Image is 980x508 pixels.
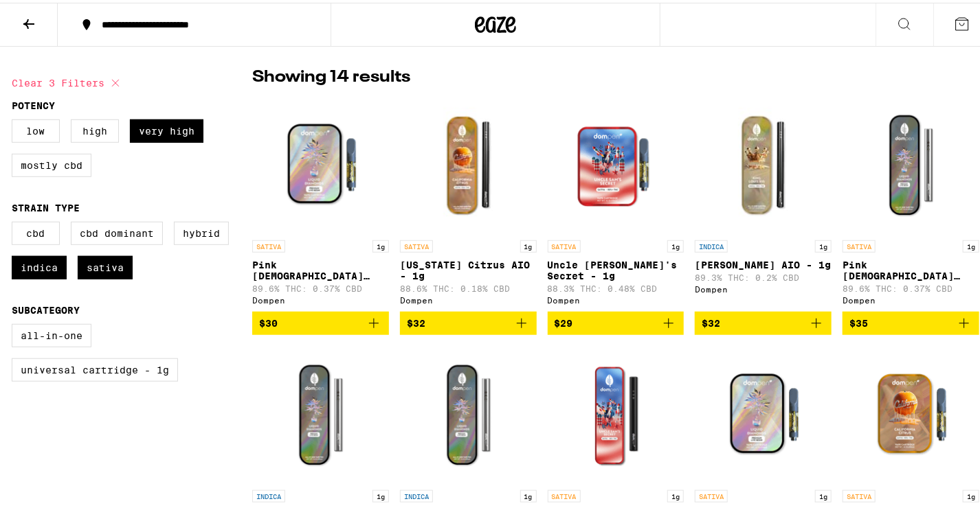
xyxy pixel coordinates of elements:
label: CBD Dominant [71,219,163,242]
button: Add to bag [695,309,832,332]
p: 1g [520,487,537,500]
label: Very High [130,117,203,140]
p: 1g [667,487,684,500]
p: INDICA [400,487,433,500]
p: [PERSON_NAME] AIO - 1g [695,257,832,268]
p: Pink [DEMOGRAPHIC_DATA] Liquid Diamonds AIO - 1g [843,257,979,279]
label: Indica [12,253,67,277]
img: Dompen - King Louis XIII AIO - 1g [695,93,832,231]
p: 88.3% THC: 0.48% CBD [548,281,684,290]
p: SATIVA [252,238,285,250]
a: Open page for Pink Jesus Liquid Diamonds AIO - 1g from Dompen [843,93,979,309]
p: INDICA [252,487,285,500]
p: SATIVA [695,487,728,500]
p: SATIVA [548,238,581,250]
p: 1g [372,487,389,500]
div: Dompen [252,293,389,302]
p: Uncle [PERSON_NAME]'s Secret - 1g [548,257,684,279]
button: Add to bag [252,309,389,332]
a: Open page for Pink Jesus Live Resin Liquid Diamonds - 1g from Dompen [252,93,389,309]
span: $35 [849,315,868,326]
p: 1g [963,487,979,500]
div: Dompen [695,282,832,291]
p: 89.3% THC: 0.2% CBD [695,270,832,279]
span: $30 [259,315,278,326]
img: Dompen - California Citrus AIO - 1g [400,93,537,231]
img: Dompen - Citrine Live Resin Liquid Diamonds - 1g [695,343,832,481]
p: 1g [520,238,537,250]
label: All-In-One [12,321,91,345]
img: Dompen - Black Diamond Liquid Diamonds AIO - 1g [400,343,537,481]
legend: Potency [12,97,55,108]
p: 1g [963,238,979,250]
a: Open page for Uncle Sam's Secret - 1g from Dompen [548,93,684,309]
p: 1g [815,238,832,250]
label: Universal Cartridge - 1g [12,356,178,379]
p: 89.6% THC: 0.37% CBD [252,281,389,290]
p: 1g [667,238,684,250]
span: $29 [555,315,573,326]
p: SATIVA [843,238,876,250]
div: Dompen [548,293,684,302]
a: Open page for King Louis XIII AIO - 1g from Dompen [695,93,832,309]
span: $32 [702,315,720,326]
img: Dompen - Uncle Sam's Secret AIO - 1g [548,343,684,481]
p: SATIVA [400,238,433,250]
p: Pink [DEMOGRAPHIC_DATA] Live Resin Liquid Diamonds - 1g [252,257,389,279]
span: $32 [407,315,425,326]
img: Dompen - Pink Jesus Liquid Diamonds AIO - 1g [843,93,979,231]
button: Add to bag [843,309,979,332]
p: 89.6% THC: 0.37% CBD [843,281,979,290]
label: Sativa [78,253,133,277]
img: Dompen - Pink Jesus Live Resin Liquid Diamonds - 1g [252,93,389,231]
label: CBD [12,219,60,242]
p: 88.6% THC: 0.18% CBD [400,281,537,290]
legend: Strain Type [12,200,80,211]
button: Clear 3 filters [12,63,124,97]
label: Mostly CBD [12,151,91,174]
div: Dompen [400,293,537,302]
p: [US_STATE] Citrus AIO - 1g [400,257,537,279]
img: Dompen - California Citrus - 1g [843,343,979,481]
p: SATIVA [843,487,876,500]
button: Add to bag [400,309,537,332]
img: Dompen - Uncle Sam's Secret - 1g [548,93,684,231]
span: Hi. Need any help? [8,10,99,21]
label: Low [12,117,60,140]
button: Add to bag [548,309,684,332]
div: Dompen [843,293,979,302]
p: INDICA [695,238,728,250]
p: SATIVA [548,487,581,500]
p: Showing 14 results [252,63,410,86]
img: Dompen - Banana OG Liquid Diamonds AIO - 1g [252,343,389,481]
label: Hybrid [174,219,229,242]
p: 1g [815,487,832,500]
p: 1g [372,238,389,250]
legend: Subcategory [12,302,80,313]
label: High [71,117,119,140]
a: Open page for California Citrus AIO - 1g from Dompen [400,93,537,309]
